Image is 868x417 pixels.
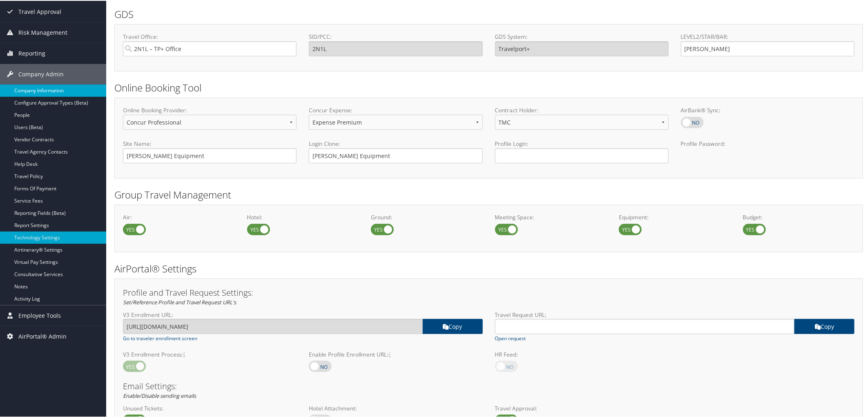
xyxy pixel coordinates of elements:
[18,305,61,325] span: Employee Tools
[123,288,855,296] h3: Profile and Travel Request Settings:
[681,105,855,114] label: AirBank® Sync:
[681,32,855,40] label: LEVEL2/STAR/BAR:
[123,298,236,305] em: Set/Reference Profile and Travel Request URL's
[123,139,297,147] label: Site Name:
[309,139,482,147] label: Login Clone:
[114,187,863,201] h2: Group Travel Management
[423,318,483,333] a: copy
[18,42,45,63] span: Reporting
[123,310,483,318] label: V3 Enrollment URL:
[114,261,863,275] h2: AirPortal® Settings
[309,105,482,114] label: Concur Expense:
[495,334,526,341] a: Open request
[743,212,855,221] label: Budget:
[123,391,196,399] em: Enable/Disable sending emails
[123,105,297,114] label: Online Booking Provider:
[18,326,67,346] span: AirPortal® Admin
[495,212,607,221] label: Meeting Space:
[495,147,669,163] input: Profile Login:
[681,116,704,127] label: AirBank® Sync
[495,404,669,412] label: Travel Approval:
[247,212,359,221] label: Hotel:
[114,7,857,20] h2: GDS
[18,1,61,21] span: Travel Approval
[123,381,855,390] h3: Email Settings:
[309,32,482,40] label: SID/PCC:
[495,32,669,40] label: GDS System:
[619,212,731,221] label: Equipment:
[309,404,482,412] label: Hotel Attachment:
[495,310,855,318] label: Travel Request URL:
[794,318,855,333] a: copy
[495,139,669,162] label: Profile Login:
[495,350,669,358] label: HR Feed:
[371,212,483,221] label: Ground:
[123,32,297,40] label: Travel Office:
[495,105,669,114] label: Contract Holder:
[18,22,67,42] span: Risk Management
[123,350,297,358] label: V3 Enrollment Process:
[309,350,482,358] label: Enable Profile Enrollment URL:
[123,404,297,412] label: Unused Tickets:
[18,63,64,84] span: Company Admin
[114,80,863,94] h2: Online Booking Tool
[123,212,235,221] label: Air:
[123,334,197,341] a: Go to traveler enrollment screen
[681,139,855,162] label: Profile Password:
